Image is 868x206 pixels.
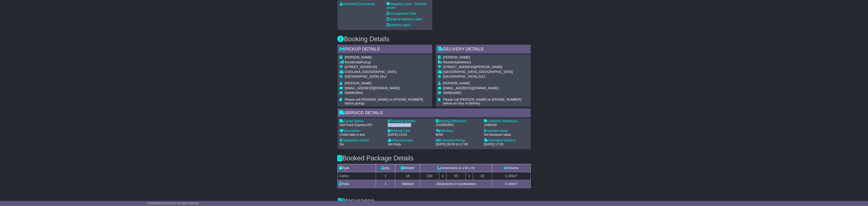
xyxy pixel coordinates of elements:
span: Please call [PERSON_NAME] on [PHONE_NUMBER] before pickup. [345,98,423,105]
td: x [439,172,446,180]
div: Dangerous Goods [340,138,384,142]
div: [GEOGRAPHIC_DATA], [GEOGRAPHIC_DATA] [443,70,528,74]
div: VFQZ50044689 [388,123,432,127]
span: [GEOGRAPHIC_DATA] [345,75,379,78]
div: Pickup Details [338,45,432,54]
div: Booking Reference [436,119,480,123]
td: Type [338,164,376,172]
td: m [492,180,530,188]
a: Address Label [387,23,410,27]
td: 18 [395,172,420,180]
div: Shipment type [388,138,432,142]
span: Residential [443,60,459,64]
div: Service Details [338,108,531,118]
a: Original Address Label [387,17,422,21]
div: Customer Reference [484,119,528,123]
a: Shipping Label - Thermal printer [387,2,426,10]
span: 3rd Party [388,142,401,146]
div: StarTrack Express ATL [340,123,384,127]
span: Residential [345,60,361,64]
td: Dimensions in Centimetres [420,180,492,188]
span: 18 [401,182,405,186]
td: Qty. [376,164,395,172]
span: 2212 [478,75,485,78]
a: Consignment Note [387,12,416,15]
span: [EMAIL_ADDRESS][DOMAIN_NAME] [345,86,400,90]
div: COOLANA, [GEOGRAPHIC_DATA] [345,70,430,74]
span: [PERSON_NAME] [345,56,372,59]
div: Booking Date [388,129,432,133]
td: kilo(s) [395,180,420,188]
a: Download Documents [340,2,375,6]
div: [STREET_ADDRESS] [345,65,430,69]
h3: Booking Details [338,35,531,43]
span: No [340,142,344,146]
td: 150 [420,172,439,180]
sup: 3 [516,182,517,184]
span: 0400816854 [443,91,461,95]
div: 1496140 [484,123,528,127]
span: Please call [PERSON_NAME] on [PHONE_NUMBER] before an hour of delivery. [443,98,522,105]
td: Weight [395,164,420,172]
span: 0.165 [505,174,513,178]
td: Volume [492,164,530,172]
span: [PERSON_NAME] [443,81,470,85]
div: Delivery [443,60,528,64]
td: x [466,172,473,180]
td: m [492,172,530,180]
td: Total [338,180,376,188]
div: No Declared Value [484,133,528,137]
div: Declared Value [484,129,528,133]
div: Description [340,129,384,133]
div: [DATE] 09:00 to 17:00 [436,142,480,146]
div: Childs bike in box [340,133,384,137]
span: 0.165 [505,182,513,186]
div: Warranty [436,129,480,133]
span: 0400816854 [345,91,363,95]
div: Estimated Pickup [436,138,480,142]
td: 1 [376,180,395,188]
td: 55 [446,172,466,180]
span: [PERSON_NAME] [443,56,470,59]
h3: Booked Package Details [338,155,531,162]
div: $250 [436,133,480,137]
div: Carrier Name [340,119,384,123]
div: Estimated Delivery [484,138,528,142]
div: [DATE] 17:00 [484,142,528,146]
h3: Insurance [338,197,531,205]
td: 1 [376,172,395,180]
td: 20 [473,172,492,180]
sup: 3 [516,174,517,176]
span: [GEOGRAPHIC_DATA] [443,75,477,78]
span: [EMAIL_ADDRESS][DOMAIN_NAME] [443,86,499,90]
div: [STREET_ADDRESS][PERSON_NAME] [443,65,528,69]
div: Pickup [345,60,430,64]
span: © One World Courier 2025. All rights reserved. [147,202,199,205]
span: [PERSON_NAME] [345,81,372,85]
div: Tracking Number [388,119,432,123]
td: Dimensions (L x W x H) [420,164,492,172]
span: 4311 [380,75,387,78]
div: 1019922851 [436,123,480,127]
td: Carton [338,172,376,180]
div: Delivery Details [436,45,531,54]
div: [DATE] 13:02 [388,133,432,137]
